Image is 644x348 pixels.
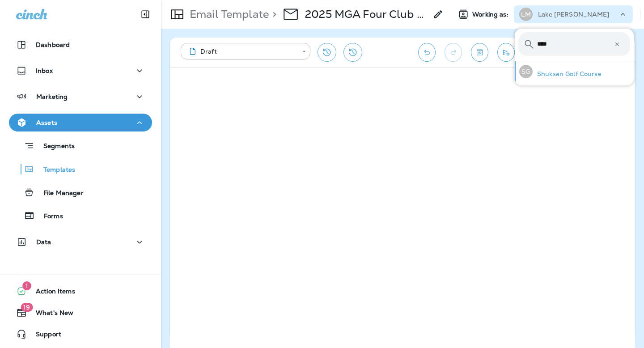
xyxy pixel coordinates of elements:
button: Collapse Sidebar [133,5,158,23]
button: View Changelog [343,43,362,62]
button: 1Action Items [9,282,152,300]
p: Email Template [186,8,269,21]
button: Restore from previous version [318,43,336,62]
div: LM [519,8,533,21]
button: Marketing [9,88,152,106]
p: Assets [36,119,57,126]
button: Undo [418,43,436,62]
button: Dashboard [9,36,152,54]
span: 19 [21,303,33,312]
p: 2025 MGA Four Club - 9/13 [305,8,428,21]
p: Shuksan Golf Course [533,70,602,77]
button: SGShuksan Golf Course [515,61,634,82]
button: Forms [9,206,152,225]
button: 19What's New [9,304,152,322]
button: File Manager [9,183,152,202]
p: Segments [34,142,75,151]
div: Draft [187,47,296,56]
p: Marketing [36,93,68,100]
button: Inbox [9,62,152,80]
p: > [269,8,276,21]
div: SG [519,65,533,78]
button: Data [9,233,152,251]
button: Templates [9,160,152,178]
span: Action Items [27,288,75,298]
p: Data [36,238,51,246]
button: Toggle preview [471,43,488,62]
button: Segments [9,136,152,155]
p: Dashboard [36,41,70,48]
p: Lake [PERSON_NAME] [538,11,610,18]
span: Support [27,331,61,341]
span: 1 [22,281,31,290]
p: Forms [35,212,63,221]
button: Support [9,325,152,343]
p: Inbox [36,67,53,74]
span: Working as: [472,11,510,18]
button: Send test email [497,43,515,62]
p: File Manager [34,189,84,198]
p: Templates [34,166,75,174]
span: What's New [27,309,73,320]
button: Assets [9,114,152,132]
